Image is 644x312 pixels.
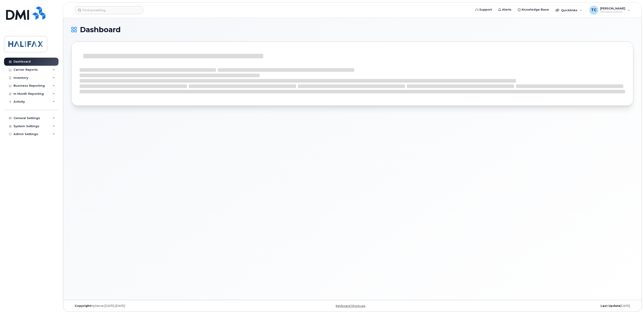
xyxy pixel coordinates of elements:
[75,304,91,307] strong: Copyright
[71,304,259,308] div: MyServe [DATE]–[DATE]
[80,26,121,33] span: Dashboard
[446,304,633,308] div: [DATE]
[601,304,620,307] strong: Last Update
[336,304,365,307] a: Keyboard Shortcuts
